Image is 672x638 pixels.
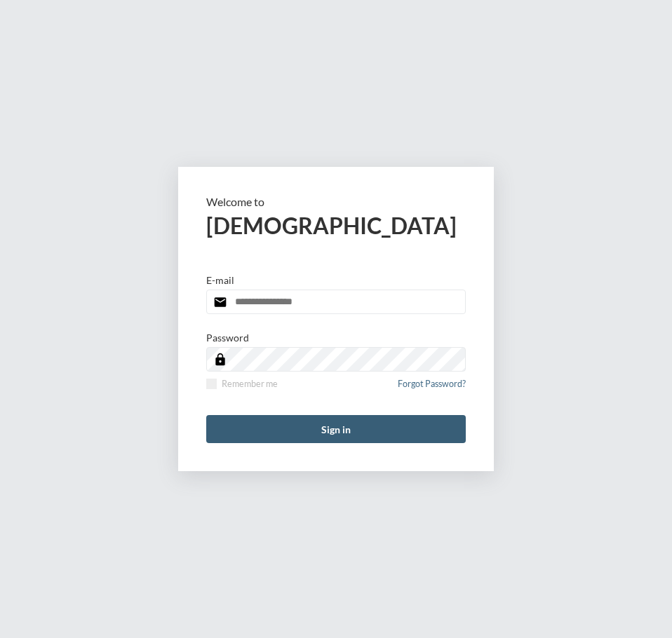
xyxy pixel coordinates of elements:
label: Remember me [206,379,278,389]
a: Forgot Password? [398,379,466,398]
p: Password [206,332,249,344]
p: E-mail [206,274,234,286]
p: Welcome to [206,195,466,208]
button: Sign in [206,415,466,443]
h2: [DEMOGRAPHIC_DATA] [206,212,466,239]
